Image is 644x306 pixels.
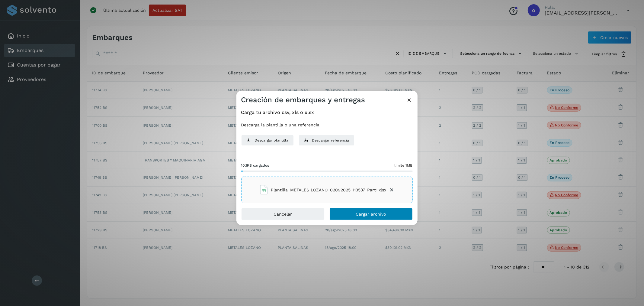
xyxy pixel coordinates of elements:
button: Descargar plantilla [241,135,294,146]
p: Descarga la plantilla o una referencia [241,122,413,128]
h3: Creación de embarques y entregas [241,96,365,104]
span: límite 1MB [395,163,413,168]
button: Cargar archivo [329,208,413,220]
span: Descargar plantilla [255,138,289,143]
button: Descargar referencia [299,135,354,146]
button: Cancelar [241,208,325,220]
span: Cancelar [274,212,292,216]
span: Plantilla_METALES LOZANO_02092025_113537_Part1.xlsx [271,187,386,193]
span: Cargar archivo [356,212,386,216]
span: Descargar referencia [312,138,349,143]
span: 10.1KB cargados [241,163,269,168]
h4: Carga tu archivo csv, xls o xlsx [241,109,413,115]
